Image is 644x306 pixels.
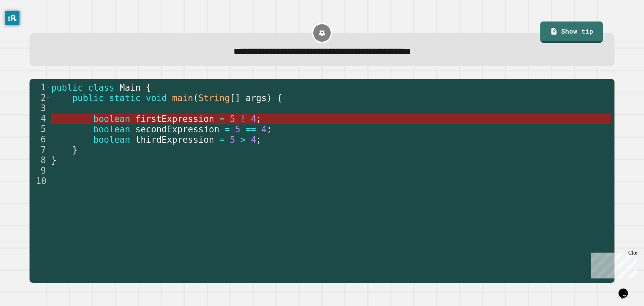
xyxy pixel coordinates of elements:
[30,124,50,134] div: 5
[120,83,141,93] span: Main
[240,114,246,124] span: !
[88,83,114,93] span: class
[230,114,235,124] span: 5
[30,176,50,186] div: 10
[93,135,130,145] span: boolean
[30,93,50,103] div: 2
[172,93,193,103] span: main
[199,93,230,103] span: String
[5,11,19,25] button: privacy banner
[136,135,214,145] span: thirdExpression
[72,93,104,103] span: public
[30,103,50,114] div: 3
[219,135,225,145] span: =
[46,82,50,93] span: Toggle code folding, rows 1 through 8
[30,166,50,176] div: 9
[219,114,225,124] span: =
[30,114,50,124] div: 4
[136,114,214,124] span: firstExpression
[30,134,50,145] div: 6
[146,93,167,103] span: void
[109,93,141,103] span: static
[235,124,240,134] span: 5
[93,114,130,124] span: boolean
[51,83,83,93] span: public
[30,82,50,93] div: 1
[93,124,130,134] span: boolean
[30,155,50,166] div: 8
[251,114,256,124] span: 4
[240,135,246,145] span: >
[588,250,637,278] iframe: chat widget
[30,145,50,155] div: 7
[3,3,46,43] div: Chat with us now!Close
[246,124,256,134] span: ==
[251,135,256,145] span: 4
[540,21,603,43] a: Show tip
[230,135,235,145] span: 5
[261,124,267,134] span: 4
[616,279,637,299] iframe: chat widget
[136,124,219,134] span: secondExpression
[46,93,50,103] span: Toggle code folding, rows 2 through 7
[246,93,267,103] span: args
[225,124,230,134] span: =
